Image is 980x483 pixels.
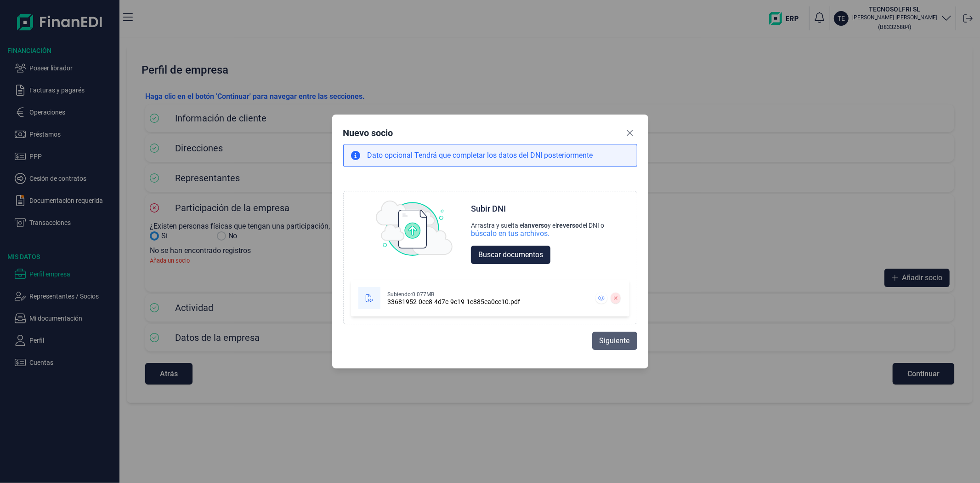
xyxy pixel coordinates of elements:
[471,229,549,238] div: búscalo en tus archivos.
[368,151,415,160] span: Dato opcional
[478,249,543,260] span: Buscar documentos
[557,222,579,229] b: reverso
[471,229,604,238] div: búscalo en tus archivos.
[592,332,637,350] button: Siguiente
[376,201,453,256] img: upload img
[343,126,393,139] div: Nuevo socio
[388,298,521,305] div: 33681952-0ec8-4d7c-9c19-1e885ea0ce10.pdf
[524,222,548,229] b: anverso
[471,246,550,264] button: Buscar documentos
[471,222,604,229] div: Arrastra y suelta el y el del DNI o
[368,150,593,161] p: Tendrá que completar los datos del DNI posteriormente
[388,291,521,298] div: Subiendo: 0.077MB
[600,335,630,346] span: Siguiente
[623,126,637,140] button: Close
[471,203,506,214] div: Subir DNI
